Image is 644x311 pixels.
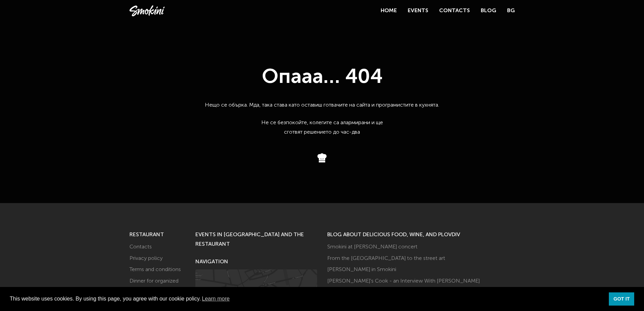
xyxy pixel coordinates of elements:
a: Terms and conditions [129,267,181,272]
h6: EVENTS IN [GEOGRAPHIC_DATA] AND THE RESTAURANT [195,230,317,249]
a: dismiss cookie message [609,292,634,306]
p: Нещо се обърка. Мда, така става като оставиш готвачите на сайта и програмистите в кухнята. [195,101,449,118]
h6: NAVIGATION [195,257,317,267]
a: Blog [481,8,496,14]
h1: Опааа… 404 [195,65,449,90]
h6: BLOG ABOUT DELICIOUS FOOD, WINE, AND PLOVDIV [327,230,515,240]
span: This website uses cookies. By using this page, you agree with our cookie policy. [10,294,603,304]
a: learn more about cookies [201,294,231,304]
a: Contacts [129,244,152,250]
a: Events [408,8,428,14]
a: Privacy policy [129,256,163,261]
h6: RESTAURANT [129,230,185,240]
a: [PERSON_NAME]'s Cook - an Interview With [PERSON_NAME] [327,279,480,284]
a: [PERSON_NAME] in Smokini [327,267,396,272]
a: From the [GEOGRAPHIC_DATA] to the street art [327,256,445,261]
a: BG [507,6,515,16]
a: Dinner for organized groups [129,279,178,293]
a: Home [381,8,397,14]
a: Contacts [439,8,470,14]
a: Smokini at [PERSON_NAME] concert [327,244,418,250]
p: Не се безпокойте, колегите са алармирани и ще сготвят решението до час-два [195,118,449,145]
